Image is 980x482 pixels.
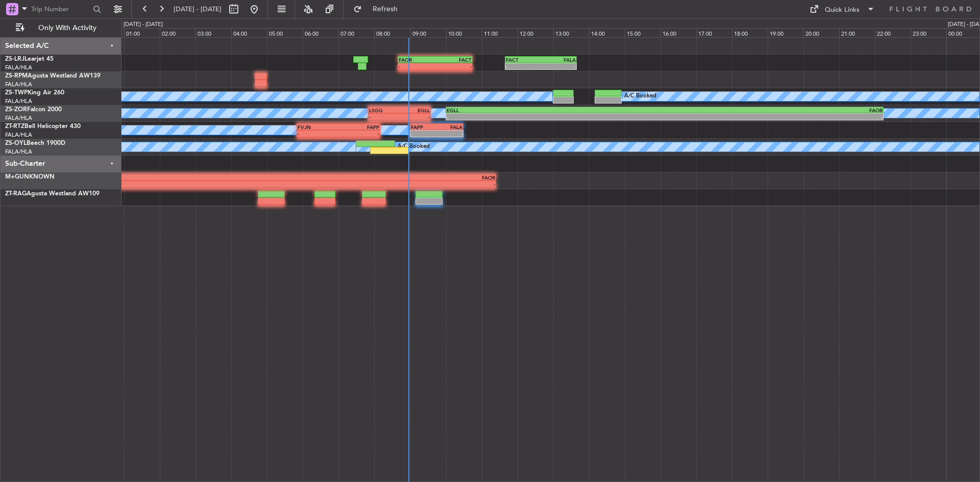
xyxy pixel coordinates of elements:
div: 07:00 [338,28,374,37]
span: ZS-OYL [5,140,27,146]
a: FALA/HLA [5,131,32,139]
a: ZS-TWPKing Air 260 [5,90,64,96]
div: FAOR [665,107,883,113]
div: FAPP [338,124,379,130]
span: ZS-LRJ [5,56,24,62]
div: - [298,131,338,137]
div: FAPP [411,124,437,130]
div: - [399,114,430,120]
div: 09:00 [410,28,446,37]
div: A/C Booked [624,89,656,104]
a: ZT-RAGAgusta Westland AW109 [5,191,100,197]
div: - [436,131,462,137]
div: A/C Booked [398,139,430,155]
a: ZS-OYLBeech 1900D [5,140,65,146]
div: - [506,63,541,69]
div: 20:00 [803,28,839,37]
div: FAOR [399,57,435,63]
a: ZT-RTZBell Helicopter 430 [5,123,81,130]
div: EGLL [399,107,430,113]
div: 13:00 [553,28,589,37]
div: FALA [436,124,462,130]
input: Trip Number [31,2,90,17]
span: Refresh [364,6,407,13]
a: FALA/HLA [5,114,32,122]
div: - [338,131,379,137]
div: FALA [541,57,576,63]
div: Quick Links [825,5,860,15]
div: 04:00 [231,28,267,37]
div: FACT [435,57,471,63]
div: 19:00 [768,28,803,37]
div: 21:00 [839,28,875,37]
button: Refresh [349,1,410,17]
div: 12:00 [518,28,553,37]
span: [DATE] - [DATE] [174,5,222,14]
div: 02:00 [160,28,195,37]
a: ZS-LRJLearjet 45 [5,56,54,62]
div: - [665,114,883,120]
span: ZS-ZOR [5,107,27,113]
a: M+GUNKNOWN [5,174,55,180]
div: - [399,63,435,69]
div: - [369,114,400,120]
div: - [541,63,576,69]
span: ZT-RAG [5,191,27,197]
button: Only With Activity [11,20,111,36]
span: Only With Activity [27,24,108,32]
div: FVJN [298,124,338,130]
div: 08:00 [374,28,410,37]
div: 17:00 [696,28,732,37]
span: ZT-RTZ [5,123,24,130]
div: 11:00 [482,28,518,37]
div: - [411,131,437,137]
button: Quick Links [804,1,880,17]
div: 10:00 [446,28,482,37]
div: - [435,63,471,69]
div: 22:00 [875,28,911,37]
div: 16:00 [660,28,696,37]
a: ZS-RPMAgusta Westland AW139 [5,73,101,79]
div: - [447,114,665,120]
a: FALA/HLA [5,97,32,105]
span: ZS-TWP [5,90,28,96]
div: FACT [506,57,541,63]
div: 14:00 [589,28,625,37]
a: ZS-ZORFalcon 2000 [5,107,62,113]
div: 15:00 [625,28,660,37]
span: M+G [5,174,19,180]
div: 03:00 [195,28,231,37]
div: LSGG [369,107,400,113]
div: 01:00 [124,28,160,37]
div: EGLL [447,107,665,113]
span: ZS-RPM [5,73,28,79]
a: FALA/HLA [5,81,32,88]
div: [DATE] - [DATE] [124,20,163,29]
div: 06:00 [303,28,338,37]
div: 23:00 [911,28,946,37]
div: 05:00 [267,28,303,37]
div: 18:00 [732,28,768,37]
a: FALA/HLA [5,148,32,156]
a: FALA/HLA [5,64,32,71]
